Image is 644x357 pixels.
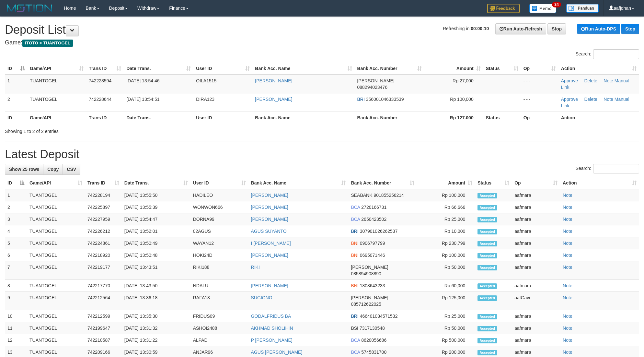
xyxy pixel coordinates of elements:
td: [DATE] 13:50:48 [122,249,190,261]
td: TUANTOGEL [27,261,85,280]
th: Trans ID [86,112,124,124]
td: aafmara [512,322,560,334]
td: TUANTOGEL [27,75,86,93]
td: 5 [5,237,27,249]
th: Bank Acc. Name: activate to sort column ascending [252,63,354,75]
a: Manual Link [561,97,629,108]
img: Feedback.jpg [487,4,520,13]
td: 1 [5,189,27,201]
td: TUANTOGEL [27,310,85,322]
td: 742219177 [85,261,122,280]
span: Copy 0906797799 to clipboard [360,241,385,246]
span: BRI [357,97,365,102]
span: Accepted [477,193,497,198]
span: Accepted [477,229,497,234]
td: aafmara [512,310,560,322]
td: [DATE] 13:43:50 [122,280,190,292]
td: Rp 230,799 [417,237,475,249]
td: [DATE] 13:52:01 [122,225,190,237]
td: 4 [5,225,27,237]
a: Note [563,295,572,300]
a: Note [563,265,572,270]
td: 7 [5,261,27,280]
th: Op: activate to sort column ascending [512,177,560,189]
a: AKHMAD SHOLIHIN [251,326,293,331]
td: 3 [5,213,27,225]
span: BSI [351,326,358,331]
span: BCA [351,350,360,355]
th: Game/API [27,112,86,124]
td: aafmara [512,201,560,213]
td: TUANTOGEL [27,237,85,249]
td: TUANTOGEL [27,334,85,346]
a: [PERSON_NAME] [255,78,292,83]
th: User ID [193,112,252,124]
th: Action: activate to sort column ascending [558,63,639,75]
td: 2 [5,201,27,213]
td: 742210587 [85,334,122,346]
th: User ID: activate to sort column ascending [193,63,252,75]
a: Note [563,193,572,198]
span: Copy 2720166731 to clipboard [361,205,386,210]
td: 742224861 [85,237,122,249]
th: Rp 127.000 [424,112,483,124]
td: TUANTOGEL [27,322,85,334]
span: Copy 1808643233 to clipboard [360,283,385,288]
a: Note [563,338,572,343]
td: aafmara [512,189,560,201]
td: [DATE] 13:50:49 [122,237,190,249]
th: Bank Acc. Name: activate to sort column ascending [248,177,349,189]
td: [DATE] 13:54:47 [122,213,190,225]
th: Op: activate to sort column ascending [521,63,558,75]
td: - - - [521,75,558,93]
th: Game/API: activate to sort column ascending [27,63,86,75]
a: I [PERSON_NAME] [251,241,291,246]
td: 12 [5,334,27,346]
td: RAFA13 [190,292,248,310]
input: Search: [593,49,639,59]
a: Copy [43,164,63,175]
span: Rp 100,000 [450,97,473,102]
strong: 00:00:10 [471,26,489,31]
td: aafmara [512,334,560,346]
td: TUANTOGEL [27,292,85,310]
th: Op [521,112,558,124]
span: QILA1515 [196,78,216,83]
span: 742228594 [89,78,111,83]
span: BCA [351,217,360,222]
img: panduan.png [566,4,599,13]
a: Delete [584,78,597,83]
td: 11 [5,322,27,334]
span: BNI [351,241,358,246]
a: Note [563,217,572,222]
a: [PERSON_NAME] [255,97,292,102]
td: - - - [521,93,558,112]
td: Rp 100,000 [417,249,475,261]
span: 34 [552,2,561,7]
span: Rp 27,000 [453,78,474,83]
th: ID: activate to sort column descending [5,177,27,189]
span: Accepted [477,253,497,258]
a: Note [563,205,572,210]
span: Copy 2650423502 to clipboard [361,217,386,222]
a: Note [563,314,572,319]
td: 02AGUS [190,225,248,237]
th: Trans ID: activate to sort column ascending [86,63,124,75]
a: Note [563,350,572,355]
span: [PERSON_NAME] [357,78,395,83]
td: Rp 66,666 [417,201,475,213]
td: [DATE] 13:31:32 [122,322,190,334]
th: Amount: activate to sort column ascending [424,63,483,75]
a: Note [563,253,572,258]
th: Action: activate to sort column ascending [560,177,639,189]
td: ASHOI2488 [190,322,248,334]
span: Show 25 rows [9,167,39,172]
img: Button%20Memo.svg [529,4,557,13]
td: 742225897 [85,201,122,213]
span: [PERSON_NAME] [351,295,388,300]
td: TUANTOGEL [27,213,85,225]
span: 742228644 [89,97,111,102]
td: [DATE] 13:36:18 [122,292,190,310]
a: [PERSON_NAME] [251,283,288,288]
span: Copy 5745831700 to clipboard [361,350,386,355]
